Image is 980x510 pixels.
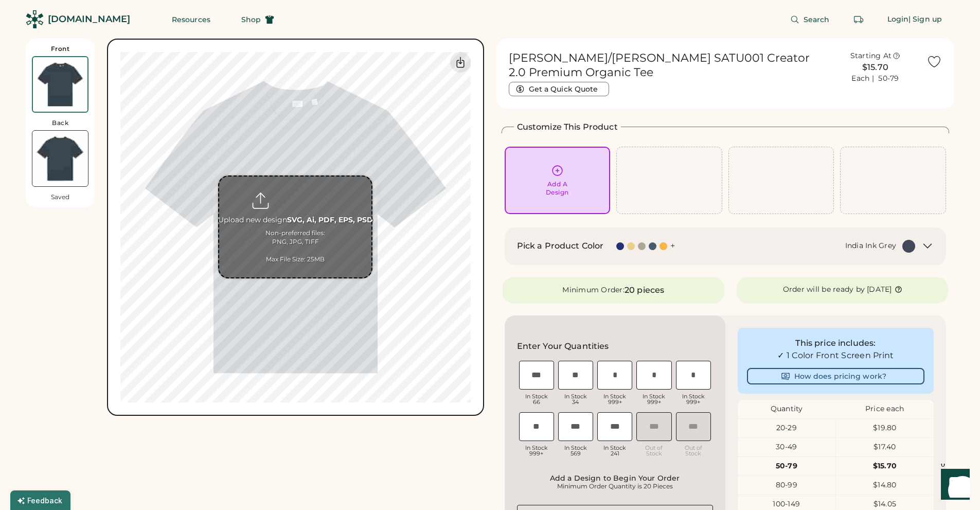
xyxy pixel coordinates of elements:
[450,52,471,73] div: Download Front Mockup
[845,241,897,251] div: India Ink Grey
[636,394,671,405] div: In Stock 999+
[931,464,975,508] iframe: Front Chat
[33,57,87,112] img: Stanley/Stella SATU001 India Ink Grey Front Thumbnail
[159,9,223,30] button: Resources
[597,394,632,405] div: In Stock 999+
[836,423,934,433] div: $19.80
[558,394,593,405] div: In Stock 34
[517,240,604,252] h2: Pick a Product Color
[738,404,836,414] div: Quantity
[52,119,68,127] div: Back
[509,82,609,96] button: Get a Quick Quote
[32,131,88,186] img: Stanley/Stella SATU001 India Ink Grey Back Thumbnail
[51,193,69,201] div: Saved
[287,215,373,224] strong: SVG, Ai, PDF, EPS, PSD
[519,394,554,405] div: In Stock 66
[517,121,618,133] h2: Customize This Product
[778,9,842,30] button: Search
[562,285,625,295] div: Minimum Order:
[26,10,44,28] img: Rendered Logo - Screens
[597,445,632,456] div: In Stock 241
[509,51,825,80] h1: [PERSON_NAME]/[PERSON_NAME] SATU001 Creator 2.0 Premium Organic Tee
[738,461,835,471] div: 50-79
[836,499,934,509] div: $14.05
[546,180,569,197] div: Add A Design
[48,13,130,26] div: [DOMAIN_NAME]
[636,445,671,456] div: Out of Stock
[229,9,287,30] button: Shop
[836,461,934,471] div: $15.70
[676,394,711,405] div: In Stock 999+
[783,285,865,295] div: Order will be ready by
[738,480,835,490] div: 80-99
[887,14,909,25] div: Login
[830,61,920,74] div: $15.70
[517,340,609,353] h2: Enter Your Quantities
[848,9,869,30] button: Retrieve an order
[241,16,261,23] span: Shop
[738,442,835,452] div: 30-49
[558,445,593,456] div: In Stock 569
[738,423,835,433] div: 20-29
[747,368,924,384] button: How does pricing work?
[625,284,664,296] div: 20 pieces
[738,499,835,509] div: 100-149
[850,51,892,61] div: Starting At
[747,349,924,362] div: ✓ 1 Color Front Screen Print
[836,480,934,490] div: $14.80
[836,442,934,452] div: $17.40
[851,74,899,84] div: Each | 50-79
[520,474,710,482] div: Add a Design to Begin Your Order
[670,240,675,252] div: +
[520,482,710,490] div: Minimum Order Quantity is 20 Pieces
[676,445,711,456] div: Out of Stock
[51,45,70,53] div: Front
[218,215,373,225] div: Upload new design
[519,445,554,456] div: In Stock 999+
[835,404,934,414] div: Price each
[747,337,924,349] div: This price includes:
[804,16,830,23] span: Search
[908,14,942,25] div: | Sign up
[867,285,892,295] div: [DATE]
